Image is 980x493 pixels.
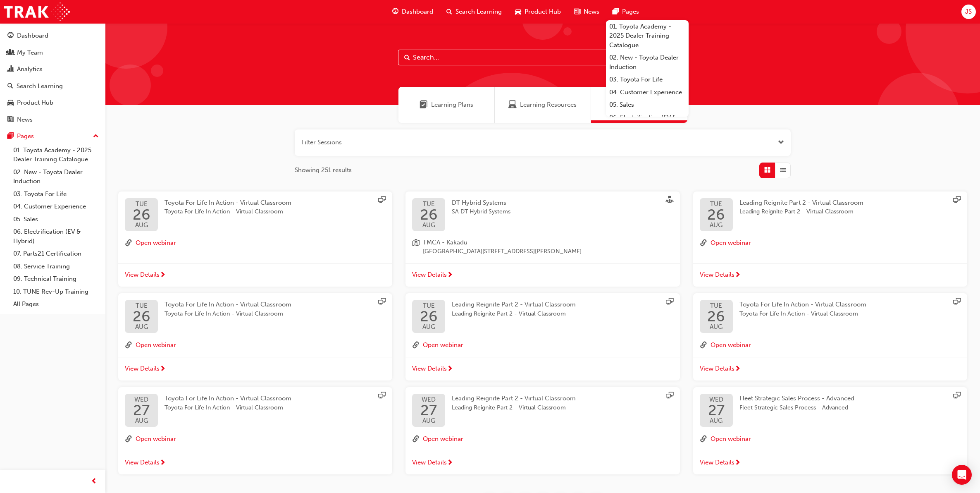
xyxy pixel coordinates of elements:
[412,238,673,256] a: location-iconTMCA - Kakadu[GEOGRAPHIC_DATA][STREET_ADDRESS][PERSON_NAME]
[7,83,13,90] span: search-icon
[606,73,689,86] a: 03. Toyota For Life
[405,357,680,381] a: View Details
[693,191,967,287] button: TUE26AUGLeading Reignite Part 2 - Virtual ClassroomLeading Reignite Part 2 - Virtual Classroomlin...
[700,238,707,249] span: link-icon
[412,340,420,350] span: link-icon
[3,28,102,43] a: Dashboard
[953,392,961,401] span: sessionType_ONLINE_URL-icon
[447,272,453,279] span: next-icon
[17,98,53,108] div: Product Hub
[10,188,102,201] a: 03. Toyota For Life
[3,112,102,127] a: News
[17,65,43,74] div: Analytics
[7,133,14,140] span: pages-icon
[420,309,438,324] span: 26
[118,293,392,381] button: TUE26AUGToyota For Life In Action - Virtual ClassroomToyota For Life In Action - Virtual Classroo...
[412,458,447,467] span: View Details
[420,222,438,228] span: AUG
[17,81,63,91] div: Search Learning
[93,131,99,142] span: up-icon
[420,324,438,330] span: AUG
[165,207,291,217] span: Toyota For Life In Action - Virtual Classroom
[700,433,707,444] span: link-icon
[4,2,70,21] a: Trak
[133,324,150,330] span: AUG
[734,272,741,279] span: next-icon
[423,247,582,256] span: [GEOGRAPHIC_DATA][STREET_ADDRESS][PERSON_NAME]
[606,51,689,73] a: 02. New - Toyota Dealer Induction
[711,238,751,249] button: Open webinar
[447,366,453,373] span: next-icon
[495,87,591,123] a: Learning ResourcesLearning Resources
[666,298,673,307] span: sessionType_ONLINE_URL-icon
[440,3,508,20] a: search-iconSearch Learning
[420,100,428,110] span: Learning Plans
[10,260,102,273] a: 08. Service Training
[125,198,386,231] a: TUE26AUGToyota For Life In Action - Virtual ClassroomToyota For Life In Action - Virtual Classroom
[700,340,707,350] span: link-icon
[423,238,582,247] span: TMCA - Kakadu
[7,116,14,124] span: news-icon
[3,129,102,144] button: Pages
[405,451,680,475] a: View Details
[165,199,291,206] span: Toyota For Life In Action - Virtual Classroom
[165,395,291,402] span: Toyota For Life In Action - Virtual Classroom
[17,132,34,141] div: Pages
[7,49,14,57] span: people-icon
[10,144,102,166] a: 01. Toyota Academy - 2025 Dealer Training Catalogue
[708,397,725,403] span: WED
[378,298,386,307] span: sessionType_ONLINE_URL-icon
[452,301,576,308] span: Leading Reignite Part 2 - Virtual Classroom
[165,309,291,319] span: Toyota For Life In Action - Virtual Classroom
[10,166,102,188] a: 02. New - Toyota Dealer Induction
[405,263,680,287] a: View Details
[136,340,176,350] button: Open webinar
[133,418,150,424] span: AUG
[707,222,725,228] span: AUG
[405,191,680,287] button: TUE26AUGDT Hybrid SystemsSA DT Hybrid Systemslocation-iconTMCA - Kakadu[GEOGRAPHIC_DATA][STREET_A...
[118,387,392,474] button: WED27AUGToyota For Life In Action - Virtual ClassroomToyota For Life In Action - Virtual Classroo...
[622,7,639,17] span: Pages
[452,403,576,413] span: Leading Reignite Part 2 - Virtual Classroom
[711,340,751,350] button: Open webinar
[739,199,863,206] span: Leading Reignite Part 2 - Virtual Classroom
[961,5,976,19] button: JS
[10,225,102,247] a: 06. Electrification (EV & Hybrid)
[125,394,386,427] a: WED27AUGToyota For Life In Action - Virtual ClassroomToyota For Life In Action - Virtual Classroom
[125,433,132,444] span: link-icon
[125,364,160,373] span: View Details
[295,165,352,175] span: Showing 251 results
[7,32,14,40] span: guage-icon
[3,95,102,110] a: Product Hub
[707,201,725,207] span: TUE
[515,7,521,17] span: car-icon
[739,395,854,402] span: Fleet Strategic Sales Process - Advanced
[700,300,961,333] a: TUE26AUGToyota For Life In Action - Virtual ClassroomToyota For Life In Action - Virtual Classroom
[133,201,150,207] span: TUE
[7,66,14,73] span: chart-icon
[452,309,576,319] span: Leading Reignite Part 2 - Virtual Classroom
[584,7,599,17] span: News
[160,459,166,467] span: next-icon
[700,270,734,280] span: View Details
[10,247,102,260] a: 07. Parts21 Certification
[734,459,741,467] span: next-icon
[412,300,673,333] a: TUE26AUGLeading Reignite Part 2 - Virtual ClassroomLeading Reignite Part 2 - Virtual Classroom
[392,7,398,17] span: guage-icon
[423,340,463,350] button: Open webinar
[693,263,967,287] a: View Details
[3,26,102,129] button: DashboardMy TeamAnalyticsSearch LearningProduct HubNews
[3,79,102,94] a: Search Learning
[452,199,506,206] span: DT Hybrid Systems
[666,196,673,205] span: sessionType_FACE_TO_FACE-icon
[398,50,687,65] input: Search...
[452,395,576,402] span: Leading Reignite Part 2 - Virtual Classroom
[606,3,646,20] a: pages-iconPages
[420,397,437,403] span: WED
[606,20,689,52] a: 01. Toyota Academy - 2025 Dealer Training Catalogue
[953,298,961,307] span: sessionType_ONLINE_URL-icon
[711,433,751,444] button: Open webinar
[404,53,410,62] span: Search
[118,191,392,287] button: TUE26AUGToyota For Life In Action - Virtual ClassroomToyota For Life In Action - Virtual Classroo...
